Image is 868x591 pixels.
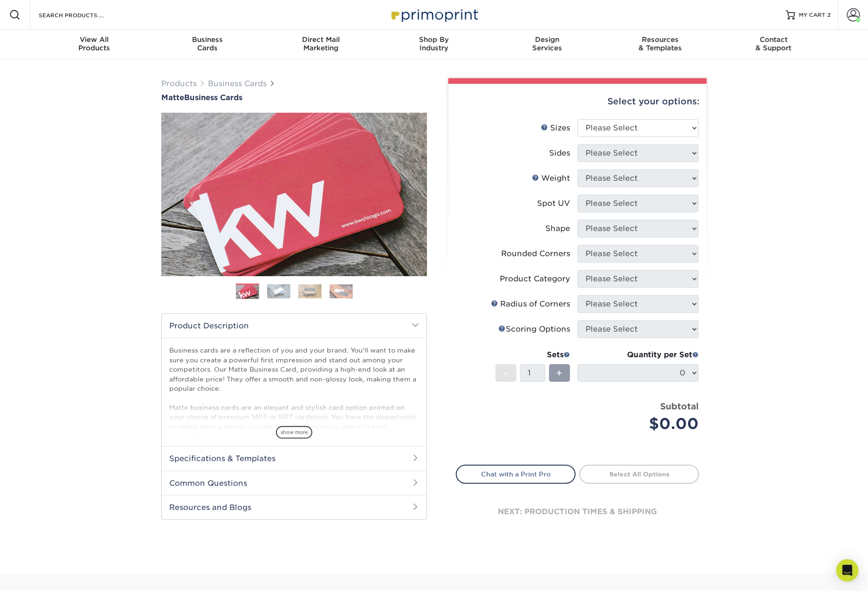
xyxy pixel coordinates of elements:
[490,35,604,44] span: Design
[836,559,859,582] div: Open Intercom Messenger
[537,198,570,209] div: Spot UV
[585,413,699,435] div: $0.00
[151,35,264,44] span: Business
[162,314,427,338] h2: Product Description
[151,30,264,60] a: BusinessCards
[799,11,826,19] span: MY CART
[151,35,264,52] div: Cards
[717,35,830,52] div: & Support
[169,346,419,478] p: Business cards are a reflection of you and your brand. You'll want to make sure you create a powe...
[660,401,699,411] strong: Subtotal
[717,35,830,44] span: Contact
[162,471,427,495] h2: Common Questions
[161,62,427,327] img: Matte 01
[236,280,259,304] img: Business Cards 01
[498,324,570,335] div: Scoring Options
[578,349,699,360] div: Quantity per Set
[456,484,699,540] div: next: production times & shipping
[208,79,267,88] a: Business Cards
[162,446,427,470] h2: Specifications & Templates
[267,284,290,299] img: Business Cards 02
[378,35,491,44] span: Shop By
[264,35,378,44] span: Direct Mail
[38,35,151,52] div: Products
[387,5,481,25] img: Primoprint
[38,30,151,60] a: View AllProducts
[378,35,491,52] div: Industry
[545,223,570,234] div: Shape
[456,465,576,483] a: Chat with a Print Pro
[496,349,570,360] div: Sets
[604,35,717,44] span: Resources
[532,173,570,184] div: Weight
[456,84,699,119] div: Select your options:
[504,366,508,380] span: -
[264,30,378,60] a: Direct MailMarketing
[38,35,151,44] span: View All
[264,35,378,52] div: Marketing
[330,284,353,299] img: Business Cards 04
[557,366,563,380] span: +
[827,12,831,18] span: 2
[276,426,312,439] span: show more
[604,30,717,60] a: Resources& Templates
[717,30,830,60] a: Contact& Support
[298,284,322,299] img: Business Cards 03
[161,93,427,102] a: MatteBusiness Cards
[604,35,717,52] div: & Templates
[491,299,570,310] div: Radius of Corners
[500,273,570,285] div: Product Category
[579,465,699,483] a: Select All Options
[161,93,184,102] span: Matte
[161,93,427,102] h1: Business Cards
[161,79,197,88] a: Products
[490,30,604,60] a: DesignServices
[38,9,129,20] input: SEARCH PRODUCTS.....
[490,35,604,52] div: Services
[162,495,427,519] h2: Resources and Blogs
[501,248,570,259] div: Rounded Corners
[541,122,570,134] div: Sizes
[549,148,570,159] div: Sides
[378,30,491,60] a: Shop ByIndustry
